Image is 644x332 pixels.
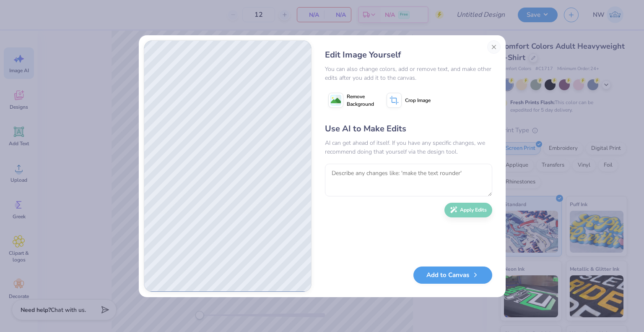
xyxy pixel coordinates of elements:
div: Use AI to Make Edits [325,123,492,135]
span: Crop Image [405,97,431,104]
button: Remove Background [325,90,377,111]
button: Crop Image [383,90,436,111]
div: AI can get ahead of itself. If you have any specific changes, we recommend doing that yourself vi... [325,139,492,156]
div: Edit Image Yourself [325,49,492,61]
span: Remove Background [347,93,374,108]
button: Add to Canvas [413,267,492,284]
button: Close [487,40,501,54]
div: You can also change colors, add or remove text, and make other edits after you add it to the canvas. [325,65,492,82]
